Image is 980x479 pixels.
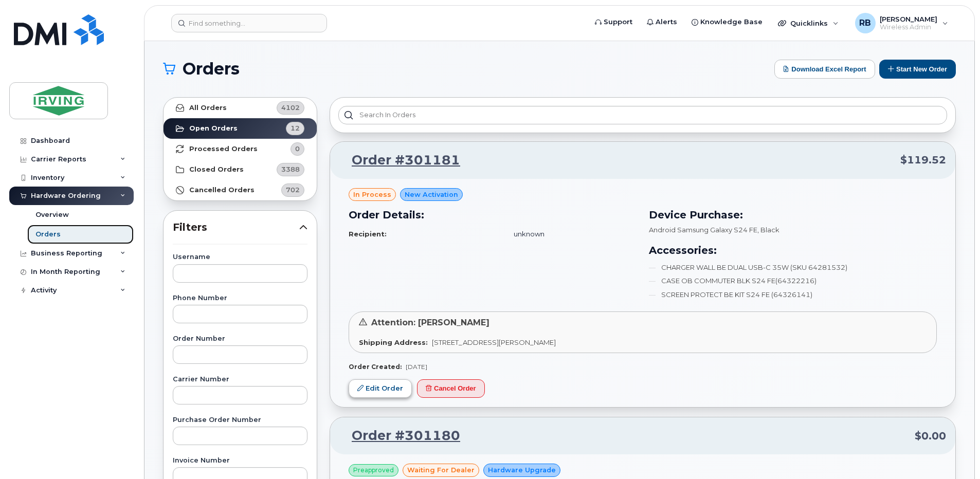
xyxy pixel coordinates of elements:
[371,318,489,327] span: Attention: [PERSON_NAME]
[649,243,937,258] h3: Accessories:
[281,103,300,113] span: 4102
[405,190,458,199] span: New Activation
[774,60,875,79] button: Download Excel Report
[504,225,637,243] td: unknown
[757,226,779,234] span: , Black
[900,153,946,168] span: $119.52
[649,290,937,300] li: SCREEN PROTECT BE KIT S24 FE (64326141)
[349,230,387,238] strong: Recipient:
[432,338,556,346] span: [STREET_ADDRESS][PERSON_NAME]
[189,165,244,174] strong: Closed Orders
[291,123,300,133] span: 12
[295,144,300,154] span: 0
[164,139,317,159] a: Processed Orders0
[349,207,637,223] h3: Order Details:
[281,164,300,174] span: 3388
[189,124,238,133] strong: Open Orders
[173,295,307,302] label: Phone Number
[173,336,307,342] label: Order Number
[189,186,255,194] strong: Cancelled Orders
[649,226,757,234] span: Android Samsung Galaxy S24 FE
[189,145,258,153] strong: Processed Orders
[173,457,307,464] label: Invoice Number
[173,417,307,423] label: Purchase Order Number
[164,180,317,200] a: Cancelled Orders702
[349,379,412,398] a: Edit Order
[353,466,394,475] span: Preapproved
[164,118,317,139] a: Open Orders12
[173,254,307,261] label: Username
[915,429,946,444] span: $0.00
[649,263,937,272] li: CHARGER WALL BE DUAL USB-C 35W (SKU 64281532)
[407,465,475,475] span: waiting for dealer
[183,61,240,77] span: Orders
[879,60,956,79] button: Start New Order
[353,190,391,199] span: in process
[649,207,937,223] h3: Device Purchase:
[649,276,937,286] li: CASE OB COMMUTER BLK S24 FE(64322216)
[339,151,460,170] a: Order #301181
[164,159,317,180] a: Closed Orders3388
[338,106,947,124] input: Search in orders
[359,338,428,346] strong: Shipping Address:
[349,363,402,371] strong: Order Created:
[339,427,460,445] a: Order #301180
[286,185,300,195] span: 702
[173,220,299,235] span: Filters
[164,98,317,118] a: All Orders4102
[173,376,307,383] label: Carrier Number
[417,379,485,398] button: Cancel Order
[189,104,227,112] strong: All Orders
[488,465,556,475] span: Hardware Upgrade
[406,363,427,371] span: [DATE]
